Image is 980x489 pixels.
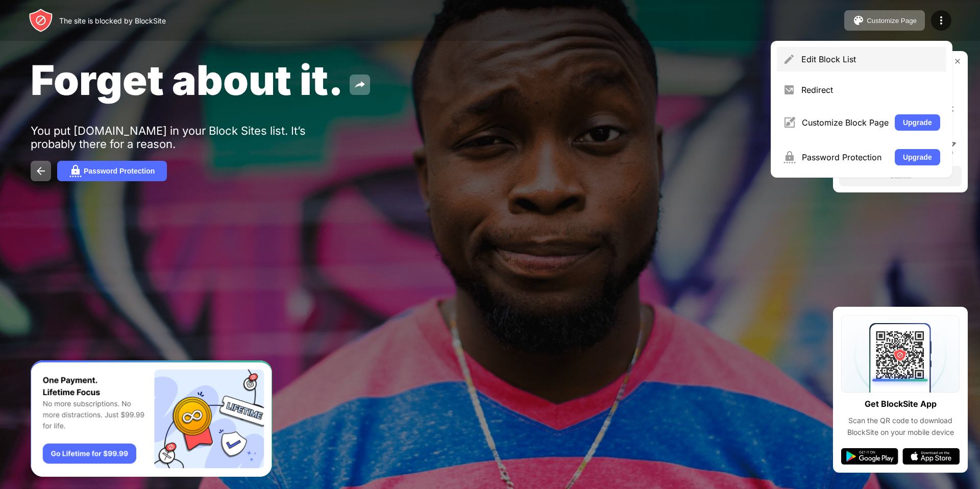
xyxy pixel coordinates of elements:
[59,16,166,25] div: The site is blocked by BlockSite
[35,165,47,177] img: back.svg
[867,17,917,25] div: Customize Page
[895,149,940,165] button: Upgrade
[953,57,962,65] img: rate-us-close.svg
[31,55,344,105] span: Forget about it.
[783,84,795,96] img: menu-redirect.svg
[57,161,167,181] button: Password Protection
[935,14,947,27] img: menu-icon.svg
[783,151,796,163] img: menu-password.svg
[354,79,366,91] img: share.svg
[801,54,940,64] div: Edit Block List
[802,117,889,128] div: Customize Block Page
[844,10,925,31] button: Customize Page
[31,360,272,477] iframe: Banner
[841,448,898,464] img: google-play.svg
[31,124,346,151] div: You put [DOMAIN_NAME] in your Block Sites list. It’s probably there for a reason.
[801,85,940,95] div: Redirect
[841,315,960,393] img: qrcode.svg
[802,152,889,162] div: Password Protection
[865,397,937,411] div: Get BlockSite App
[69,165,82,177] img: password.svg
[895,114,940,131] button: Upgrade
[902,448,960,464] img: app-store.svg
[841,415,960,438] div: Scan the QR code to download BlockSite on your mobile device
[783,116,796,129] img: menu-customize.svg
[29,8,53,33] img: header-logo.svg
[783,53,795,65] img: menu-pencil.svg
[852,14,865,27] img: pallet.svg
[84,167,155,175] div: Password Protection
